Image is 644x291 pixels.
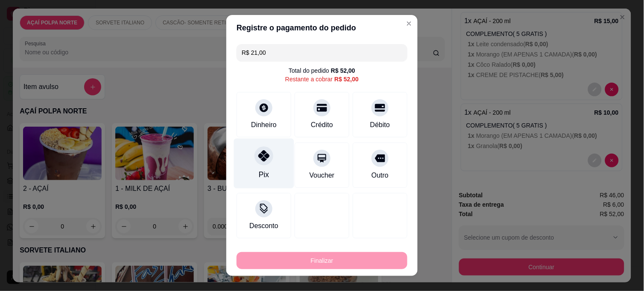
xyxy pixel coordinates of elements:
div: R$ 52,00 [334,75,359,83]
div: Restante a cobrar [285,75,359,83]
div: Voucher [310,170,335,181]
header: Registre o pagamento do pedido [226,15,418,41]
div: Débito [370,120,390,130]
button: Close [402,17,416,30]
div: Dinheiro [251,120,277,130]
div: Outro [372,170,389,181]
div: Total do pedido [289,66,355,75]
div: Desconto [249,221,278,231]
div: R$ 52,00 [331,66,355,75]
input: Ex.: hambúrguer de cordeiro [242,44,402,61]
div: Pix [259,169,269,180]
div: Crédito [311,120,333,130]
